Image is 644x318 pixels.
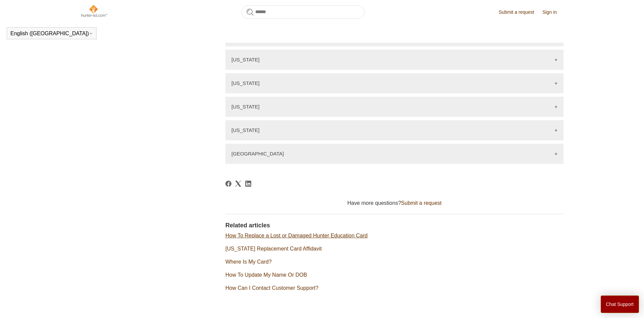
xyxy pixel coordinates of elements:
p: [US_STATE] [231,80,260,86]
a: How To Update My Name Or DOB [225,272,307,278]
a: LinkedIn [245,181,251,187]
a: Where Is My Card? [225,259,272,265]
a: [US_STATE] Replacement Card Affidavit [225,246,322,252]
p: [US_STATE] [231,57,260,62]
a: Submit a request [401,200,442,206]
a: Sign in [542,9,563,16]
input: Search [241,5,365,19]
p: [GEOGRAPHIC_DATA] [231,151,284,156]
a: Submit a request [499,9,541,16]
button: English ([GEOGRAPHIC_DATA]) [10,31,93,37]
h2: Related articles [225,221,563,230]
a: How Can I Contact Customer Support? [225,285,318,291]
svg: Share this page on X Corp [235,181,241,187]
img: Hunter-Ed Help Center home page [80,4,108,17]
a: How To Replace a Lost or Damaged Hunter Education Card [225,233,368,238]
a: X Corp [235,181,241,187]
svg: Share this page on LinkedIn [245,181,251,187]
div: Have more questions? [225,199,563,207]
button: Chat Support [601,296,639,313]
p: [US_STATE] [231,104,260,109]
svg: Share this page on Facebook [225,181,231,187]
a: Facebook [225,181,231,187]
p: [US_STATE] [231,127,260,133]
